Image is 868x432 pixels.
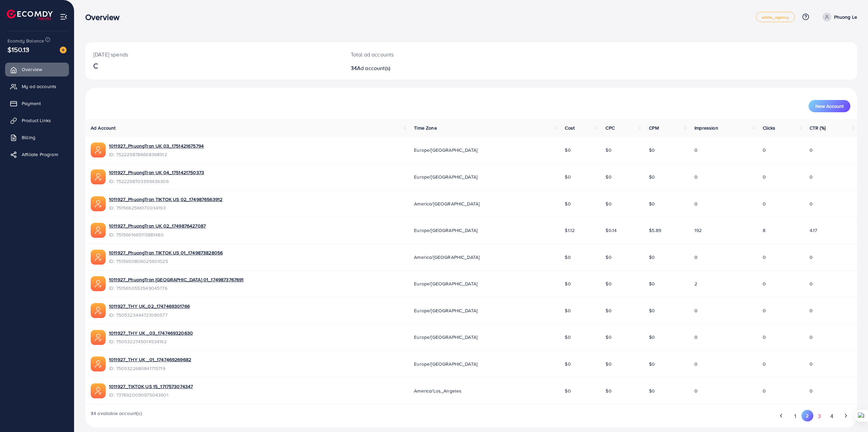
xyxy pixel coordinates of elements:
[109,330,193,336] a: 1011927_THY UK _03_1747469320630
[565,200,571,207] span: $0
[109,143,204,149] a: 1011927_PhuongTran UK 03_1751421675794
[91,223,106,238] img: ic-ads-acc.e4c84228.svg
[789,410,801,422] button: Go to page 1
[605,227,617,234] span: $0.14
[414,227,477,234] span: Europe/[GEOGRAPHIC_DATA]
[605,307,611,314] span: $0
[22,83,56,90] span: My ad accounts
[109,231,206,238] span: ID: 7515661665115881480
[351,65,527,71] h2: 34
[565,334,571,340] span: $0
[414,173,477,180] span: Europe/[GEOGRAPHIC_DATA]
[414,307,477,314] span: Europe/[GEOGRAPHIC_DATA]
[820,13,857,21] a: Phuong Le
[91,124,116,131] span: Ad Account
[565,361,571,367] span: $0
[91,356,106,371] img: ic-ads-acc.e4c84228.svg
[605,124,614,131] span: CPC
[91,383,106,398] img: ic-ads-acc.e4c84228.svg
[91,169,106,184] img: ic-ads-acc.e4c84228.svg
[649,147,655,153] span: $0
[763,361,766,367] span: 0
[834,13,857,21] p: Phuong Le
[763,307,766,314] span: 0
[605,254,611,261] span: $0
[5,131,69,144] a: Billing
[763,280,766,287] span: 0
[109,196,222,203] a: 1011927_PhuongTran TIKTOK US 02_1749876563912
[810,124,826,131] span: CTR (%)
[22,66,42,73] span: Overview
[565,387,571,394] span: $0
[22,151,58,158] span: Affiliate Program
[60,47,67,53] img: image
[810,307,813,314] span: 0
[91,303,106,318] img: ic-ads-acc.e4c84228.svg
[7,37,44,44] span: Ecomdy Balance
[775,410,852,422] ul: Pagination
[414,387,462,394] span: America/Los_Angeles
[60,13,68,21] img: menu
[109,356,191,363] a: 1011927_THY UK _01_1747469269682
[763,387,766,394] span: 0
[649,200,655,207] span: $0
[763,124,776,131] span: Clicks
[109,312,190,318] span: ID: 7505323444721090577
[414,147,477,153] span: Europe/[GEOGRAPHIC_DATA]
[109,338,193,345] span: ID: 7505322745014534162
[109,285,243,292] span: ID: 7515650553549045776
[694,387,698,394] span: 0
[762,15,789,19] span: white_agency
[565,307,571,314] span: $0
[694,147,698,153] span: 0
[649,307,655,314] span: $0
[605,200,611,207] span: $0
[815,104,844,109] span: New Account
[756,12,795,22] a: white_agency
[5,97,69,110] a: Payment
[7,10,53,20] img: logo
[810,387,813,394] span: 0
[22,134,35,141] span: Billing
[694,124,718,131] span: Impression
[810,361,813,367] span: 0
[649,280,655,287] span: $0
[605,280,611,287] span: $0
[109,249,223,256] a: 1011927_PhuongTran TIKTOK US 01_1749873828056
[809,100,850,112] button: New Account
[826,410,838,422] button: Go to page 4
[109,178,204,185] span: ID: 7522298703399436306
[810,280,813,287] span: 0
[810,200,813,207] span: 0
[694,307,698,314] span: 0
[694,173,698,180] span: 0
[7,45,29,54] span: $150.13
[414,200,480,207] span: America/[GEOGRAPHIC_DATA]
[414,280,477,287] span: Europe/[GEOGRAPHIC_DATA]
[605,387,611,394] span: $0
[810,147,813,153] span: 0
[357,64,390,72] span: Ad account(s)
[91,276,106,291] img: ic-ads-acc.e4c84228.svg
[694,227,702,234] span: 192
[763,173,766,180] span: 0
[694,254,698,261] span: 0
[565,147,571,153] span: $0
[91,196,106,211] img: ic-ads-acc.e4c84228.svg
[109,258,223,265] span: ID: 7515650806025601025
[5,114,69,127] a: Product Links
[649,361,655,367] span: $0
[109,276,243,283] a: 1011927_PhuongTran [GEOGRAPHIC_DATA] 01_1749873767691
[91,330,106,345] img: ic-ads-acc.e4c84228.svg
[109,151,204,158] span: ID: 7522298784668368912
[605,334,611,340] span: $0
[763,227,765,234] span: 8
[22,117,51,124] span: Product Links
[91,410,142,422] span: 34 available account(s)
[5,148,69,161] a: Affiliate Program
[605,147,611,153] span: $0
[565,227,575,234] span: $1.12
[649,227,661,234] span: $5.89
[565,280,571,287] span: $0
[414,124,437,131] span: Time Zone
